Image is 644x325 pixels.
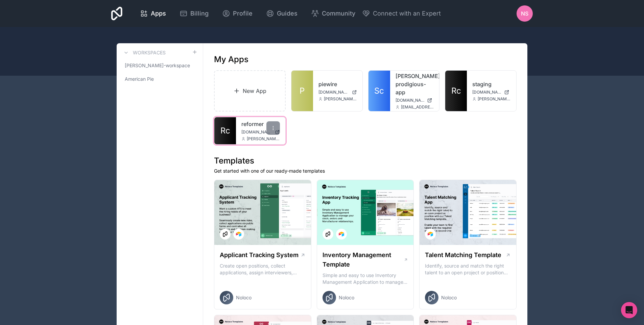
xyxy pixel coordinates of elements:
[247,136,280,142] span: [PERSON_NAME][EMAIL_ADDRESS][DOMAIN_NAME]
[306,6,361,21] a: Community
[318,80,357,88] a: piewire
[122,49,166,57] a: Workspaces
[318,90,357,95] a: [DOMAIN_NAME]
[300,85,305,96] span: P
[521,9,528,18] span: NS
[318,90,349,95] span: [DOMAIN_NAME]
[214,54,248,65] h1: My Apps
[362,9,441,18] button: Connect with an Expert
[441,294,457,301] span: Noloco
[174,6,214,21] a: Billing
[401,104,434,110] span: [EMAIL_ADDRESS][DOMAIN_NAME]
[261,6,303,21] a: Guides
[241,129,280,135] a: [DOMAIN_NAME]
[233,9,253,18] span: Profile
[323,250,404,269] h1: Inventory Management Template
[322,9,355,18] span: Community
[241,129,272,135] span: [DOMAIN_NAME]
[451,85,461,96] span: Rc
[214,70,286,111] a: New App
[125,62,190,69] span: [PERSON_NAME]-workspace
[339,231,344,237] img: Airtable Logo
[291,71,313,111] a: P
[277,9,297,18] span: Guides
[214,117,236,144] a: Rc
[220,250,299,260] h1: Applicant Tracking System
[125,76,154,82] span: American Pie
[151,9,166,18] span: Apps
[217,6,258,21] a: Profile
[472,90,501,95] span: [DOMAIN_NAME]
[323,272,408,285] p: Simple and easy to use Inventory Management Application to manage your stock, orders and Manufact...
[339,294,354,301] span: Noloco
[373,9,441,18] span: Connect with an Expert
[368,71,390,111] a: Sc
[478,96,511,102] span: [PERSON_NAME][EMAIL_ADDRESS][DOMAIN_NAME]
[190,9,209,18] span: Billing
[621,302,637,318] div: Open Intercom Messenger
[241,120,280,128] a: reformer
[425,262,511,276] p: Identify, source and match the right talent to an open project or position with our Talent Matchi...
[122,73,197,85] a: American Pie
[472,90,511,95] a: [DOMAIN_NAME]
[445,71,467,111] a: Rc
[425,250,501,260] h1: Talent Matching Template
[220,125,230,136] span: Rc
[220,262,306,276] p: Create open positions, collect applications, assign interviewers, centralise candidate feedback a...
[133,49,166,56] h3: Workspaces
[396,98,434,103] a: [DOMAIN_NAME]
[135,6,171,21] a: Apps
[236,231,241,237] img: Airtable Logo
[396,72,434,96] a: [PERSON_NAME]-prodigious-app
[428,231,433,237] img: Airtable Logo
[122,59,197,72] a: [PERSON_NAME]-workspace
[324,96,357,102] span: [PERSON_NAME][EMAIL_ADDRESS][DOMAIN_NAME]
[214,155,517,166] h1: Templates
[374,85,384,96] span: Sc
[214,168,517,174] p: Get started with one of our ready-made templates
[396,98,425,103] span: [DOMAIN_NAME]
[236,294,252,301] span: Noloco
[472,80,511,88] a: staging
